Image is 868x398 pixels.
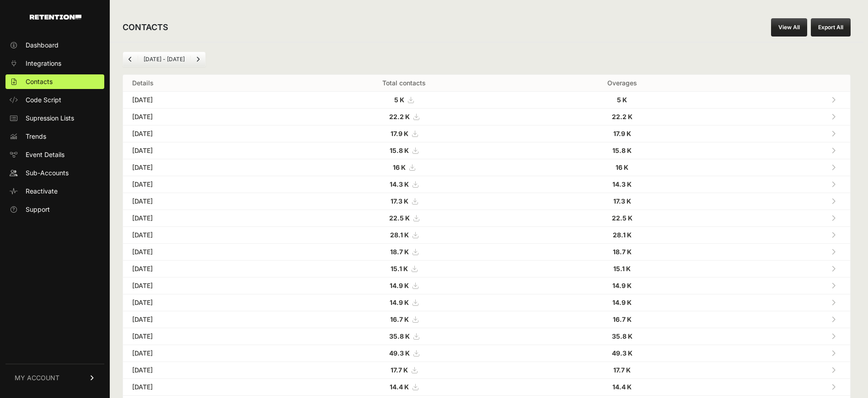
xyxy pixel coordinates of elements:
[5,184,104,199] a: Reactivate
[26,132,46,141] span: Trends
[30,15,81,20] img: Retention.com
[123,328,281,345] td: [DATE]
[26,59,61,68] span: Integrations
[390,282,418,289] a: 14.9 K
[123,109,281,126] td: [DATE]
[612,180,632,188] strong: 14.3 K
[26,95,61,105] span: Code Script
[281,75,527,92] th: Total contacts
[123,345,281,362] td: [DATE]
[123,176,281,193] td: [DATE]
[138,56,190,63] li: [DATE] - [DATE]
[5,147,104,162] a: Event Details
[389,214,410,222] strong: 22.5 K
[394,96,413,104] a: 5 K
[123,261,281,278] td: [DATE]
[391,197,418,205] a: 17.3 K
[526,75,717,92] th: Overages
[123,21,168,34] h2: CONTACTS
[811,18,851,37] button: Export All
[390,180,418,188] a: 14.3 K
[391,366,408,374] strong: 17.7 K
[123,210,281,227] td: [DATE]
[389,332,419,340] a: 35.8 K
[391,130,418,137] a: 17.9 K
[390,231,418,239] a: 28.1 K
[390,282,409,289] strong: 14.9 K
[5,111,104,126] a: Supression Lists
[612,298,632,306] strong: 14.9 K
[391,265,417,272] a: 15.1 K
[391,366,417,374] a: 17.7 K
[5,202,104,217] a: Support
[771,18,807,37] a: View All
[391,130,408,137] strong: 17.9 K
[393,163,415,171] a: 16 K
[5,74,104,89] a: Contacts
[123,278,281,294] td: [DATE]
[123,362,281,379] td: [DATE]
[191,52,205,67] a: Next
[123,379,281,396] td: [DATE]
[26,77,53,86] span: Contacts
[612,282,632,289] strong: 14.9 K
[123,92,281,109] td: [DATE]
[390,315,409,323] strong: 16.7 K
[123,75,281,92] th: Details
[390,180,409,188] strong: 14.3 K
[26,114,74,123] span: Supression Lists
[613,366,631,374] strong: 17.7 K
[123,227,281,244] td: [DATE]
[394,96,404,104] strong: 5 K
[389,349,419,357] a: 49.3 K
[390,383,418,391] a: 14.4 K
[389,349,410,357] strong: 49.3 K
[26,150,64,159] span: Event Details
[26,187,58,196] span: Reactivate
[613,265,631,272] strong: 15.1 K
[612,349,632,357] strong: 49.3 K
[26,168,69,178] span: Sub-Accounts
[5,166,104,180] a: Sub-Accounts
[393,163,406,171] strong: 16 K
[613,130,631,137] strong: 17.9 K
[26,41,59,50] span: Dashboard
[123,244,281,261] td: [DATE]
[389,113,419,120] a: 22.2 K
[612,332,632,340] strong: 35.8 K
[390,147,418,154] a: 15.8 K
[391,197,408,205] strong: 17.3 K
[5,364,104,392] a: MY ACCOUNT
[612,147,632,154] strong: 15.8 K
[389,332,410,340] strong: 35.8 K
[123,311,281,328] td: [DATE]
[389,113,410,120] strong: 22.2 K
[390,383,409,391] strong: 14.4 K
[123,159,281,176] td: [DATE]
[5,38,104,52] a: Dashboard
[5,129,104,144] a: Trends
[5,56,104,71] a: Integrations
[5,93,104,107] a: Code Script
[390,298,409,306] strong: 14.9 K
[617,96,627,104] strong: 5 K
[123,52,138,67] a: Previous
[123,142,281,159] td: [DATE]
[123,126,281,142] td: [DATE]
[390,315,418,323] a: 16.7 K
[389,214,419,222] a: 22.5 K
[123,193,281,210] td: [DATE]
[390,298,418,306] a: 14.9 K
[123,294,281,311] td: [DATE]
[616,163,628,171] strong: 16 K
[612,113,632,120] strong: 22.2 K
[612,214,632,222] strong: 22.5 K
[390,248,418,256] a: 18.7 K
[390,248,409,256] strong: 18.7 K
[391,265,408,272] strong: 15.1 K
[390,231,409,239] strong: 28.1 K
[390,147,409,154] strong: 15.8 K
[613,231,632,239] strong: 28.1 K
[613,197,631,205] strong: 17.3 K
[15,373,59,382] span: MY ACCOUNT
